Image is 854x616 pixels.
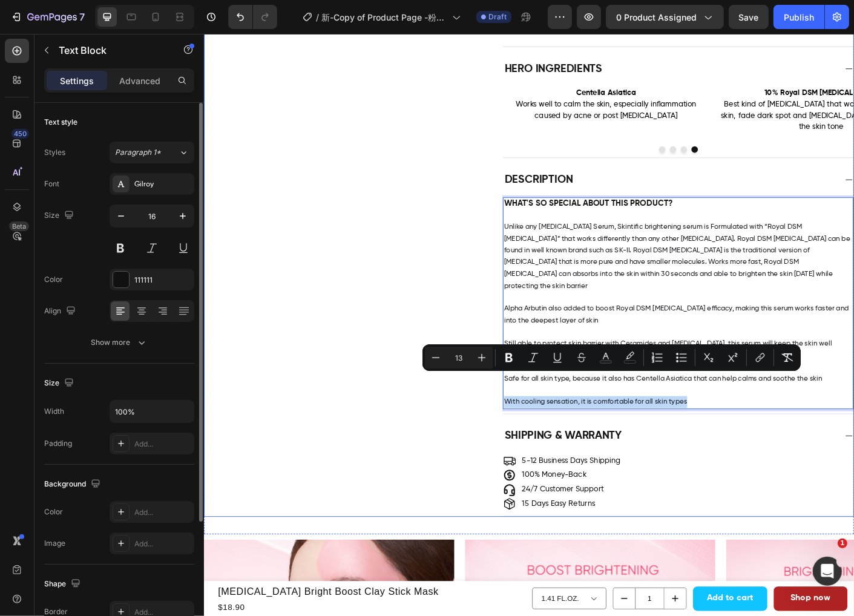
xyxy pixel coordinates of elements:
div: Align [44,303,78,319]
div: Add... [134,539,191,549]
div: Add... [134,507,191,518]
div: Publish [784,11,814,24]
button: Publish [774,5,824,29]
span: Alpha Arbutin also added to boost Royal DSM [MEDICAL_DATA] efficacy, making this serum works fast... [335,303,720,324]
div: Rich Text Editor. Editing area: main [334,182,726,418]
strong: WHAT'S SO SPECIAL ABOUT THIS PRODUCT? [335,185,524,194]
button: Dot [521,125,528,133]
div: Font [44,179,59,189]
span: Save [739,12,759,22]
div: Background [44,476,103,493]
p: Description [336,155,412,171]
div: Undo/Redo [228,5,277,29]
span: / [316,11,319,24]
span: 5-12 Business Days Shipping [355,472,465,480]
iframe: Intercom live chat [813,557,842,586]
button: Show more [44,332,194,353]
p: Settings [60,74,94,87]
span: 24/7 Customer Support [355,504,447,513]
span: 1 [838,539,847,548]
p: Text Block [59,43,162,57]
div: Editor contextual toolbar [422,344,801,371]
span: Works well to calm the skin, especially inflammation caused by acne or post [MEDICAL_DATA] [349,74,550,95]
button: Paragraph 1* [110,142,194,163]
span: Best kind of [MEDICAL_DATA] that works to brighten the skin, fade dark spot and [MEDICAL_DATA], w... [577,74,801,108]
span: Paragraph 1* [115,147,161,158]
div: Width [44,406,64,417]
span: 新-Copy of Product Page -粉精华 [321,11,447,24]
div: Rich Text Editor. Editing area: main [574,58,805,111]
span: Still able to protect skin barrier with Ceramides and [MEDICAL_DATA], this serum will keep the sk... [335,342,701,363]
div: Color [44,274,63,285]
span: 15 Days Easy Returns [355,520,437,529]
button: Dot [533,125,540,133]
p: SHIPPING & WARRANTY [336,441,467,457]
button: Save [729,5,769,29]
iframe: Design area [204,34,854,616]
div: 450 [11,129,29,139]
strong: Centella Asiatica [416,61,483,70]
button: 7 [5,5,90,29]
div: Show more [91,336,148,349]
button: Dot [545,125,552,133]
div: Gilroy [134,179,191,190]
div: Size [44,375,76,392]
input: Auto [110,401,194,422]
div: Image [44,538,65,549]
span: Unlike any [MEDICAL_DATA] Serum, Skintific brightening serum is Formulated with “Royal DSM [MEDIC... [335,211,722,285]
p: ⁠⁠⁠⁠⁠⁠⁠ [335,365,724,392]
span: 0 product assigned [616,11,697,24]
span: Draft [488,11,507,22]
span: With cooling sensation, it is comfortable for all skin types [335,407,540,414]
div: Beta [9,221,29,231]
strong: 10% Royal DSM [MEDICAL_DATA] [626,61,753,70]
div: Padding [44,438,72,449]
span: 100% Money-Back [355,488,427,496]
div: Styles [44,147,65,158]
button: 0 product assigned [606,5,724,29]
p: Advanced [119,74,160,87]
div: Size [44,208,76,224]
div: Rich Text Editor. Editing area: main [334,58,565,98]
p: 7 [79,10,85,24]
span: Safe for all skin type, because it also has Centella Asiatica that can help calms and soothe the ... [335,381,691,388]
div: Color [44,506,63,517]
div: 111111 [134,275,191,286]
button: Dot [508,125,516,133]
div: Shape [44,576,83,592]
div: Add... [134,439,191,450]
div: Text style [44,117,77,128]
